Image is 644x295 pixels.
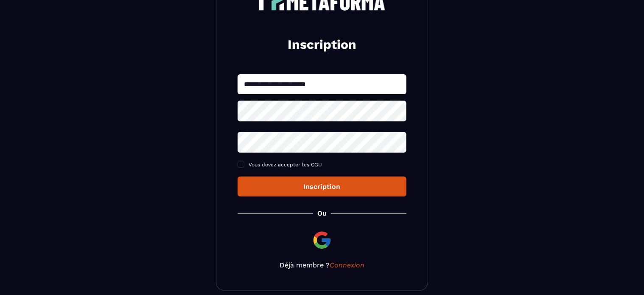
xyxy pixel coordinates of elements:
span: Vous devez accepter les CGU [249,162,322,168]
p: Ou [317,209,327,217]
img: google [312,230,332,250]
h2: Inscription [248,36,396,53]
button: Inscription [238,177,406,197]
div: Inscription [244,183,400,191]
a: Connexion [330,261,364,269]
p: Déjà membre ? [238,261,406,269]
